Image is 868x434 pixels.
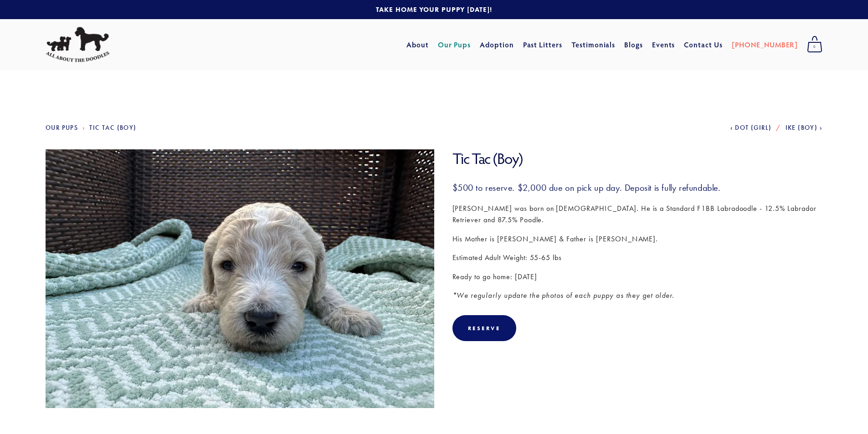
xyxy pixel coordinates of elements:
p: His Mother is [PERSON_NAME] & Father is [PERSON_NAME]. [452,233,823,245]
h3: $500 to reserve. $2,000 due on pick up day. Deposit is fully refundable. [452,182,823,194]
a: Our Pups [46,124,78,132]
span: 0 [807,41,822,53]
a: Contact Us [684,36,723,53]
a: Tic Tac (Boy) [89,124,136,132]
p: Ready to go home: [DATE] [452,271,823,283]
div: Reserve [468,325,501,332]
a: 0 items in cart [802,33,827,56]
h1: Tic Tac (Boy) [452,149,823,168]
a: [PHONE_NUMBER] [732,36,798,53]
img: All About The Doodles [46,27,109,62]
span: Ike (Boy) [786,124,818,132]
a: About [406,36,429,53]
span: Dot (Girl) [735,124,771,132]
a: Events [652,36,675,53]
a: Past Litters [523,40,563,49]
a: Testimonials [571,36,616,53]
a: Adoption [480,36,514,53]
em: *We regularly update the photos of each puppy as they get older. [452,291,674,300]
a: Ike (Boy) [786,124,822,132]
a: Blogs [624,36,643,53]
p: Estimated Adult Weight: 55-65 lbs [452,252,823,264]
p: [PERSON_NAME] was born on [DEMOGRAPHIC_DATA]. He is a Standard F1BB Labradoodle - 12.5% Labrador ... [452,203,823,226]
a: Dot (Girl) [730,124,772,132]
a: Our Pups [438,36,471,53]
div: Reserve [452,315,516,341]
